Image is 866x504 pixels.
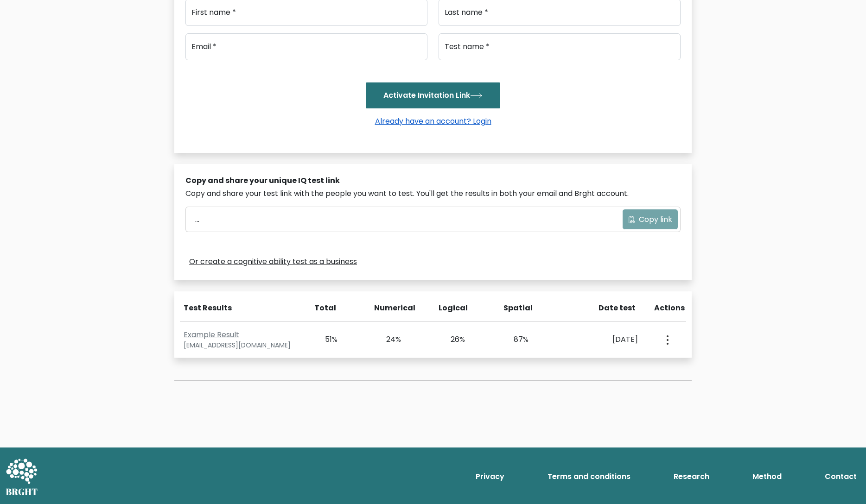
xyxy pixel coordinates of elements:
a: Privacy [472,467,508,486]
button: Activate Invitation Link [366,82,500,108]
a: Contact [821,467,860,486]
div: Spatial [503,302,530,314]
a: Or create a cognitive ability test as a business [189,256,357,267]
div: 26% [439,334,465,345]
div: Actions [654,302,686,314]
div: Numerical [374,302,401,314]
a: Research [670,467,713,486]
div: Total [309,302,336,314]
div: 51% [311,334,337,345]
div: 87% [503,334,529,345]
div: Copy and share your unique IQ test link [185,175,681,186]
a: Method [749,467,785,486]
input: Test name [439,33,681,60]
div: Test Results [184,302,298,314]
div: 24% [375,334,401,345]
a: Example Result [184,329,239,340]
div: [EMAIL_ADDRESS][DOMAIN_NAME] [184,340,300,350]
input: Email [185,33,427,60]
div: Date test [568,302,643,314]
div: Copy and share your test link with the people you want to test. You'll get the results in both yo... [185,188,681,199]
a: Terms and conditions [544,467,634,486]
div: Logical [439,302,465,314]
div: [DATE] [566,334,638,345]
a: Already have an account? Login [371,116,495,126]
